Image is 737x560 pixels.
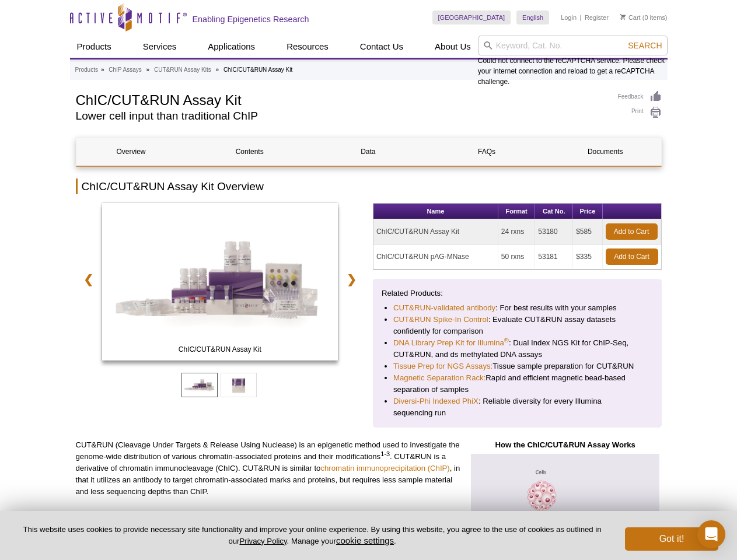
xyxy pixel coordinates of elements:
button: cookie settings [336,535,394,545]
td: 24 rxns [498,219,535,244]
li: » [146,66,150,73]
sup: ® [504,337,509,344]
p: This website uses cookies to provide necessary site functionality and improve your online experie... [19,524,606,547]
li: | [580,10,582,24]
a: DNA Library Prep Kit for Illumina® [393,337,509,349]
a: Add to Cart [606,249,658,265]
h2: Enabling Epigenetics Research [193,14,309,24]
a: ❯ [339,266,364,293]
li: : Evaluate CUT&RUN assay datasets confidently for comparison [393,314,641,337]
th: Format [498,204,535,219]
p: CUT&RUN (Cleavage Under Targets & Release Using Nuclease) is an epigenetic method used to investi... [76,439,460,498]
li: : Reliable diversity for every Illumina sequencing run [393,395,641,419]
td: 53181 [535,244,573,269]
a: CUT&RUN Spike-In Control [393,314,488,325]
a: CUT&RUN Assay Kits [154,65,211,75]
a: CUT&RUN-validated antibody [393,302,495,314]
li: Tissue sample preparation for CUT&RUN [393,360,641,372]
th: Price [573,204,602,219]
a: Overview [76,138,186,166]
li: : Dual Index NGS Kit for ChIP-Seq, CUT&RUN, and ds methylated DNA assays [393,337,641,360]
h1: ChIC/CUT&RUN Assay Kit [76,90,606,108]
a: Add to Cart [606,223,658,240]
a: Services [136,36,184,58]
img: Your Cart [620,14,626,20]
span: ChIC/CUT&RUN Assay Kit [104,344,336,355]
th: Name [373,204,498,219]
sup: 1-3 [380,450,390,457]
th: Cat No. [535,204,573,219]
a: [GEOGRAPHIC_DATA] [432,10,511,24]
a: Login [561,13,577,22]
a: Magnetic Separation Rack: [393,372,485,384]
li: Rapid and efficient magnetic bead-based separation of samples [393,372,641,395]
a: Cart [620,13,641,22]
td: $335 [573,244,602,269]
a: Print [618,106,662,119]
a: Applications [201,36,262,58]
h2: ChIC/CUT&RUN Assay Kit Overview [76,178,662,194]
a: FAQs [432,138,542,166]
li: : For best results with your samples [393,302,641,314]
button: Got it! [625,527,718,551]
li: » [101,66,104,73]
a: Products [70,36,118,58]
td: $585 [573,219,602,244]
span: Search [628,41,662,50]
button: Search [624,40,665,51]
a: About Us [428,36,478,58]
a: Register [585,13,609,22]
a: Feedback [618,90,662,103]
a: Contact Us [353,36,410,58]
a: English [516,10,549,24]
a: Data [313,138,423,166]
li: ChIC/CUT&RUN Assay Kit [223,66,292,73]
td: ChIC/CUT&RUN pAG-MNase [373,244,498,269]
td: 50 rxns [498,244,535,269]
a: Diversi-Phi Indexed PhiX [393,395,478,407]
p: Related Products: [382,288,653,299]
h2: Lower cell input than traditional ChIP [76,111,606,121]
td: ChIC/CUT&RUN Assay Kit [373,219,498,244]
strong: How the ChIC/CUT&RUN Assay Works [495,440,635,449]
a: Privacy Policy [239,537,287,545]
li: » [216,66,219,73]
td: 53180 [535,219,573,244]
a: Resources [280,36,336,58]
a: ChIC/CUT&RUN Assay Kit [102,203,338,364]
a: ChIP Assays [109,65,142,75]
img: ChIC/CUT&RUN Assay Kit [102,203,338,360]
a: Contents [195,138,305,166]
a: Tissue Prep for NGS Assays: [393,360,493,372]
div: Open Intercom Messenger [697,520,725,548]
a: chromatin immunoprecipitation (ChIP) [320,464,449,473]
li: (0 items) [620,10,668,24]
a: ❮ [76,266,101,293]
a: Products [75,65,98,75]
div: Could not connect to the reCAPTCHA service. Please check your internet connection and reload to g... [478,36,668,87]
a: Documents [550,138,660,166]
input: Keyword, Cat. No. [478,36,668,55]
